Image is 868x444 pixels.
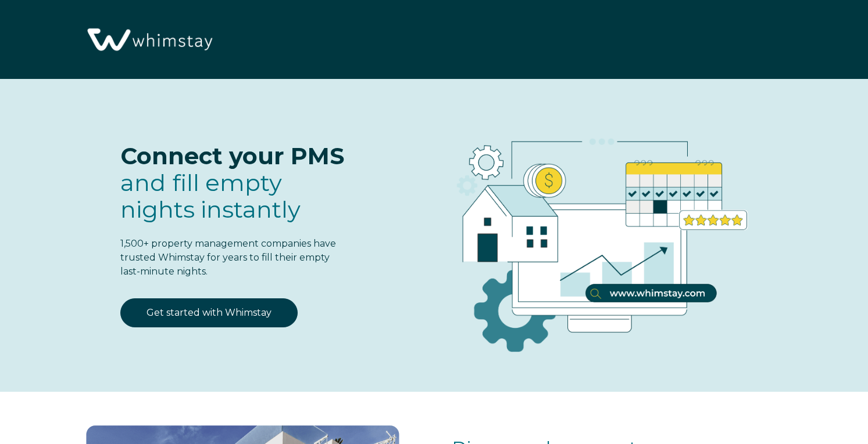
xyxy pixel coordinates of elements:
img: RBO Ilustrations-03 [391,102,800,370]
span: Connect your PMS [120,142,344,170]
span: and [120,168,301,223]
span: fill empty nights instantly [120,168,301,223]
img: Whimstay Logo-02 1 [81,6,216,75]
span: 1,500+ property management companies have trusted Whimstay for years to fill their empty last-min... [120,238,336,277]
a: Get started with Whimstay [120,298,298,327]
